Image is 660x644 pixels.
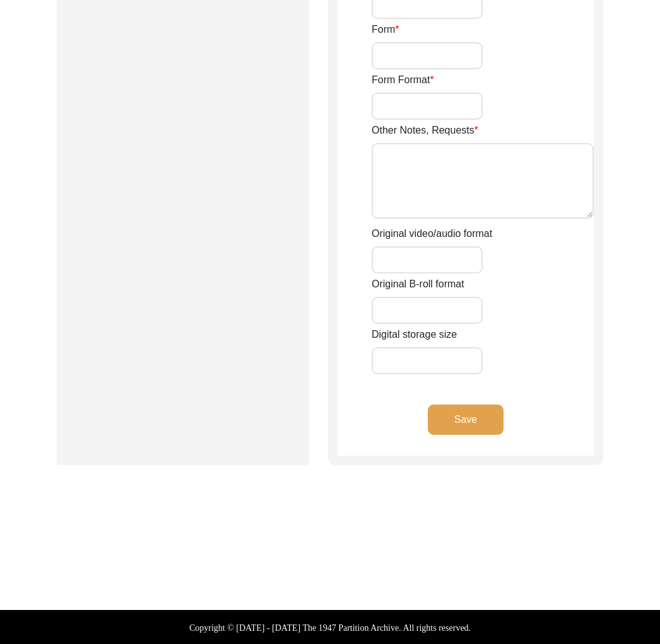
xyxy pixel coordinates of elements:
label: Form [372,22,399,37]
label: Other Notes, Requests [372,123,478,138]
label: Original B-roll format [372,277,464,292]
label: Digital storage size [372,327,457,342]
button: Save [428,405,504,435]
label: Original video/audio format [372,226,492,241]
label: Form Format [372,72,434,88]
label: Copyright © [DATE] - [DATE] The 1947 Partition Archive. All rights reserved. [189,621,471,635]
